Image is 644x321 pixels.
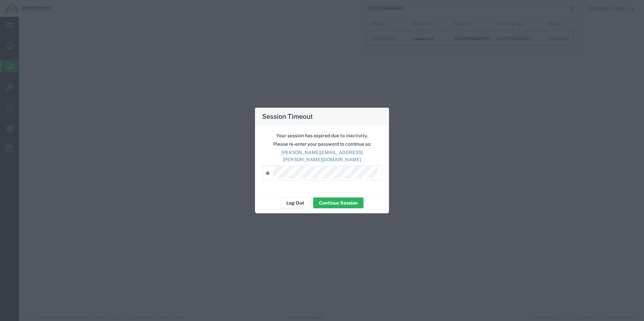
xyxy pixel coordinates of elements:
p: Please re-enter your password to continue as: [262,141,382,148]
h4: Session Timeout [262,111,313,121]
p: Your session has expired due to inactivity. [262,132,382,139]
button: Log Out [281,198,310,208]
button: Continue Session [313,198,363,208]
p: [PERSON_NAME][EMAIL_ADDRESS][PERSON_NAME][DOMAIN_NAME] [262,149,382,163]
